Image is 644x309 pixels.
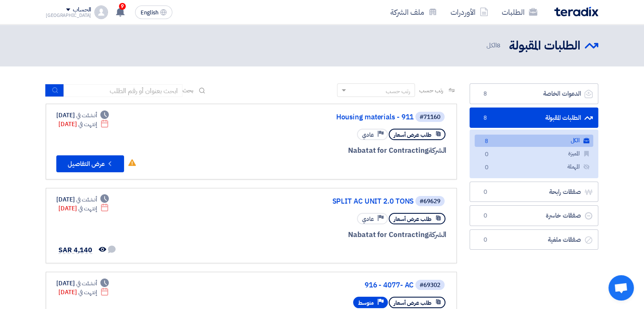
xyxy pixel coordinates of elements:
[56,195,109,204] div: [DATE]
[481,150,492,159] span: 0
[244,281,414,289] a: 916 - 4077- AC
[470,205,598,226] a: صفقات خاسرة0
[135,6,172,19] button: English
[444,2,495,22] a: الأوردرات
[554,7,598,17] img: Teradix logo
[475,148,593,160] a: المميزة
[480,90,490,98] span: 8
[362,131,374,139] span: عادي
[78,120,97,129] span: إنتهت في
[509,38,580,54] h2: الطلبات المقبولة
[141,10,158,16] span: English
[58,245,92,255] span: SAR 4,140
[481,137,492,146] span: 8
[475,161,593,173] a: المهملة
[56,279,109,288] div: [DATE]
[420,114,440,120] div: #71160
[78,204,97,213] span: إنتهت في
[480,188,490,196] span: 0
[470,108,598,128] a: الطلبات المقبولة8
[475,135,593,147] a: الكل
[58,120,109,129] div: [DATE]
[58,288,109,297] div: [DATE]
[428,145,447,156] span: الشركة
[182,86,193,95] span: بحث
[76,279,97,288] span: أنشئت في
[244,198,414,205] a: SPLIT AC UNIT 2.0 TONS
[394,299,431,307] span: طلب عرض أسعار
[58,204,109,213] div: [DATE]
[64,84,182,97] input: ابحث بعنوان أو رقم الطلب
[56,111,109,120] div: [DATE]
[420,282,440,288] div: #69302
[480,114,490,122] span: 8
[428,229,447,240] span: الشركة
[480,236,490,244] span: 0
[481,163,492,172] span: 0
[243,229,446,240] div: Nabatat for Contracting
[76,111,97,120] span: أنشئت في
[94,6,108,19] img: profile_test.png
[384,2,444,22] a: ملف الشركة
[73,6,91,14] div: الحساب
[78,288,97,297] span: إنتهت في
[470,229,598,250] a: صفقات ملغية0
[495,2,544,22] a: الطلبات
[497,41,500,50] span: 8
[480,212,490,220] span: 0
[470,182,598,202] a: صفقات رابحة0
[76,195,97,204] span: أنشئت في
[46,13,91,18] div: [GEOGRAPHIC_DATA]
[386,87,410,96] div: رتب حسب
[608,275,634,301] a: دردشة مفتوحة
[56,155,124,172] button: عرض التفاصيل
[243,145,446,156] div: Nabatat for Contracting
[470,83,598,104] a: الدعوات الخاصة8
[394,215,431,223] span: طلب عرض أسعار
[419,86,443,95] span: رتب حسب
[394,131,431,139] span: طلب عرض أسعار
[420,199,440,204] div: #69629
[362,215,374,223] span: عادي
[486,41,502,50] span: الكل
[119,3,126,10] span: 9
[358,299,374,307] span: متوسط
[244,113,414,121] a: Housing materials - 911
